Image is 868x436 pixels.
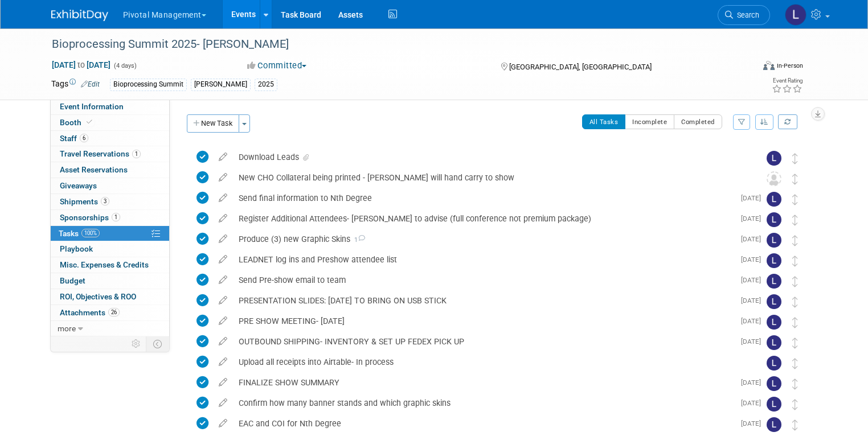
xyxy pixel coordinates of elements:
div: [PERSON_NAME] [191,79,251,91]
img: Unassigned [767,171,781,186]
div: New CHO Collateral being printed - [PERSON_NAME] will hand carry to show [233,168,744,187]
span: Staff [60,134,88,143]
span: [DATE] [741,297,767,305]
div: PRESENTATION SLIDES: [DATE] TO BRING ON USB STICK [233,291,734,310]
a: Budget [51,273,169,289]
span: 1 [112,213,120,221]
div: In-Person [776,61,803,70]
div: Bioprocessing Summit 2025- [PERSON_NAME] [48,34,739,55]
span: [DATE] [741,399,767,407]
td: Personalize Event Tab Strip [126,336,146,351]
i: Move task [792,174,798,184]
img: Leslie Pelton [767,253,781,268]
span: ROI, Objectives & ROO [60,292,136,301]
a: Asset Reservations [51,162,169,178]
a: Event Information [51,99,169,114]
span: 26 [108,308,120,316]
span: Tasks [59,229,100,238]
span: to [76,60,87,69]
a: edit [213,418,233,429]
a: edit [213,172,233,183]
div: Register Additional Attendees- [PERSON_NAME] to advise (full conference not premium package) [233,209,734,228]
img: Leslie Pelton [767,233,781,248]
div: Confirm how many banner stands and which graphic skins [233,393,734,413]
a: edit [213,398,233,408]
a: edit [213,295,233,306]
span: [DATE] [DATE] [51,60,111,70]
a: more [51,321,169,336]
div: Bioprocessing Summit [110,79,187,91]
div: PRE SHOW MEETING- [DATE] [233,311,734,331]
span: Asset Reservations [60,165,128,174]
i: Move task [792,358,798,369]
div: EAC and COI for Nth Degree [233,414,734,433]
span: Misc. Expenses & Credits [60,260,149,269]
span: [DATE] [741,317,767,325]
button: Completed [674,114,722,129]
span: (4 days) [113,62,137,69]
td: Tags [51,78,100,91]
span: 3 [101,197,109,205]
i: Move task [792,297,798,307]
div: Send final information to Nth Degree [233,188,734,208]
i: Move task [792,317,798,328]
div: Produce (3) new Graphic Skins [233,229,734,249]
span: [DATE] [741,256,767,264]
a: Sponsorships1 [51,210,169,225]
i: Move task [792,276,798,287]
i: Booth reservation complete [87,119,92,125]
a: Shipments3 [51,194,169,209]
span: [DATE] [741,419,767,427]
a: edit [213,213,233,224]
a: Attachments26 [51,305,169,320]
a: edit [213,316,233,326]
img: ExhibitDay [51,10,108,21]
span: 1 [350,236,365,244]
span: Event Information [60,102,124,111]
span: Budget [60,276,85,285]
img: Leslie Pelton [767,335,781,350]
a: edit [213,275,233,285]
button: All Tasks [582,114,626,129]
a: Giveaways [51,178,169,194]
a: Booth [51,115,169,130]
span: Travel Reservations [60,149,141,158]
span: [DATE] [741,235,767,243]
td: Toggle Event Tabs [146,336,169,351]
span: 100% [81,229,100,237]
img: Leslie Pelton [767,212,781,227]
a: Misc. Expenses & Credits [51,257,169,273]
span: [DATE] [741,194,767,202]
span: more [58,324,76,333]
img: Leslie Pelton [785,4,806,26]
i: Move task [792,379,798,389]
div: Send Pre-show email to team [233,270,734,290]
span: 1 [132,150,141,158]
a: Edit [81,80,100,88]
img: Format-Inperson.png [763,61,775,70]
a: edit [213,336,233,347]
span: Giveaways [60,181,97,190]
button: New Task [187,114,239,133]
a: Tasks100% [51,226,169,241]
div: FINALIZE SHOW SUMMARY [233,373,734,392]
img: Leslie Pelton [767,192,781,207]
i: Move task [792,215,798,225]
span: [DATE] [741,338,767,345]
a: edit [213,377,233,388]
i: Move task [792,235,798,246]
i: Move task [792,256,798,266]
div: OUTBOUND SHIPPING- INVENTORY & SET UP FEDEX PICK UP [233,332,734,351]
span: Playbook [60,244,93,253]
a: edit [213,254,233,265]
img: Leslie Pelton [767,376,781,391]
div: 2025 [255,79,277,91]
span: [DATE] [741,276,767,284]
a: edit [213,152,233,162]
i: Move task [792,153,798,164]
span: Shipments [60,197,109,206]
div: LEADNET log ins and Preshow attendee list [233,250,734,269]
a: ROI, Objectives & ROO [51,289,169,305]
img: Leslie Pelton [767,315,781,330]
img: Leslie Pelton [767,356,781,371]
